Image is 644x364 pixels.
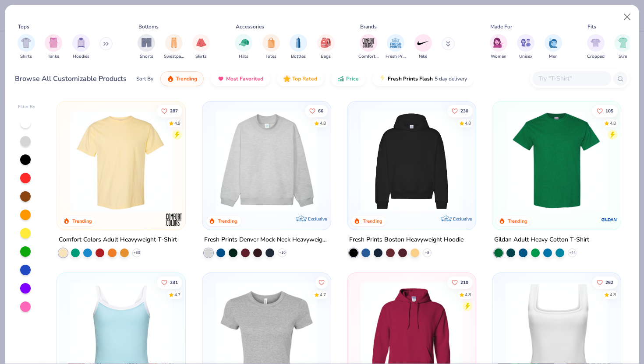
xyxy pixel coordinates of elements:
img: Cropped Image [591,38,601,48]
span: Shirts [20,53,32,60]
img: TopRated.gif [283,75,290,82]
button: Fresh Prints Flash5 day delivery [372,71,474,86]
span: Bottles [291,53,306,60]
button: filter button [414,34,432,60]
div: Fresh Prints Denver Mock Neck Heavyweight Sweatshirt [204,234,329,245]
div: filter for Comfort Colors [358,34,379,60]
img: Sweatpants Image [169,38,179,48]
img: most_fav.gif [217,75,224,82]
span: Skirts [195,53,207,60]
img: trending.gif [167,75,174,82]
img: Bags Image [321,38,330,48]
span: Hoodies [73,53,89,60]
button: Price [331,71,365,86]
div: filter for Tanks [45,34,62,60]
span: 287 [170,108,178,113]
div: filter for Slim [614,34,632,60]
button: Close [619,9,636,25]
span: Nike [419,53,427,60]
span: 66 [318,108,323,113]
button: filter button [517,34,534,60]
div: Sort By [136,75,153,83]
span: 230 [460,108,468,113]
img: db319196-8705-402d-8b46-62aaa07ed94f [501,110,612,212]
span: Fresh Prints [386,53,406,60]
button: filter button [72,34,90,60]
img: Slim Image [618,38,628,48]
span: + 9 [425,250,429,255]
span: Slim [619,53,627,60]
img: f5d85501-0dbb-4ee4-b115-c08fa3845d83 [211,110,322,212]
img: flash.gif [379,75,386,82]
img: 029b8af0-80e6-406f-9fdc-fdf898547912 [66,110,177,212]
img: Tanks Image [49,38,58,48]
img: Shorts Image [142,38,152,48]
img: Comfort Colors logo [166,211,183,228]
span: 105 [605,108,613,113]
span: Bags [321,53,331,60]
img: Men Image [548,38,558,48]
button: filter button [235,34,252,60]
div: filter for Totes [262,34,280,60]
button: filter button [138,34,155,60]
span: Comfort Colors [358,53,379,60]
button: filter button [45,34,62,60]
button: Like [157,105,182,117]
div: Comfort Colors Adult Heavyweight T-Shirt [59,234,177,245]
div: filter for Bags [317,34,335,60]
button: Like [447,105,473,117]
div: filter for Nike [414,34,432,60]
div: Made For [490,23,512,31]
div: Bottoms [138,23,159,31]
div: filter for Women [490,34,507,60]
div: Browse All Customizable Products [15,73,127,84]
button: filter button [490,34,507,60]
img: Comfort Colors Image [362,36,375,49]
button: filter button [358,34,379,60]
img: Unisex Image [521,38,531,48]
button: filter button [262,34,280,60]
div: filter for Fresh Prints [386,34,406,60]
span: + 60 [134,250,140,255]
img: d4a37e75-5f2b-4aef-9a6e-23330c63bbc0 [467,110,578,212]
span: 5 day delivery [435,74,467,84]
img: Nike Image [417,36,430,49]
span: 231 [170,280,178,285]
div: 4.7 [174,292,180,298]
div: 4.8 [465,120,471,126]
button: filter button [192,34,210,60]
div: filter for Shirts [18,34,35,60]
img: a90f7c54-8796-4cb2-9d6e-4e9644cfe0fe [322,110,433,212]
img: Bottles Image [294,38,303,48]
div: filter for Bottles [290,34,307,60]
div: 4.8 [465,292,471,298]
span: Hats [239,53,248,60]
div: filter for Hats [235,34,252,60]
button: filter button [386,34,406,60]
img: 91acfc32-fd48-4d6b-bdad-a4c1a30ac3fc [356,110,467,212]
img: Hoodies Image [76,38,86,48]
span: Exclusive [308,216,327,222]
button: Like [592,276,618,289]
img: Skirts Image [196,38,206,48]
button: filter button [614,34,632,60]
span: Sweatpants [164,53,184,60]
img: Gildan logo [601,211,618,228]
div: Fresh Prints Boston Heavyweight Hoodie [349,234,464,245]
div: Filter By [18,104,35,110]
button: Trending [160,71,204,86]
div: filter for Cropped [587,34,605,60]
img: Totes Image [266,38,276,48]
div: 4.8 [319,120,326,126]
button: Like [592,105,618,117]
span: Fresh Prints Flash [388,75,433,82]
span: + 10 [279,250,285,255]
button: Most Favorited [211,71,270,86]
img: Women Image [493,38,503,48]
button: Top Rated [277,71,324,86]
span: Top Rated [292,75,317,82]
div: Tops [18,23,29,31]
div: filter for Shorts [138,34,155,60]
div: Brands [360,23,377,31]
button: filter button [18,34,35,60]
